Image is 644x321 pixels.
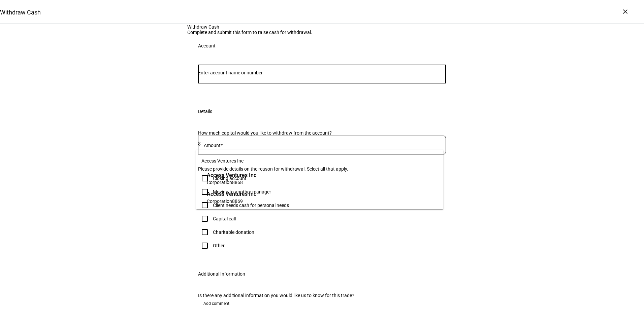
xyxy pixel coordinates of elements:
[198,298,235,309] button: Add comment
[198,271,245,277] div: Additional Information
[198,293,446,298] div: Is there any additional information you would like us to know for this trade?
[201,158,244,164] span: Access Ventures Inc
[205,188,258,206] div: Access Ventures Inc
[207,171,256,179] span: Access Ventures Inc
[203,298,229,309] span: Add comment
[620,6,631,17] div: ×
[232,180,243,185] span: 8868
[198,109,212,114] div: Details
[213,229,254,235] div: Charitable donation
[198,43,216,48] div: Account
[198,70,446,75] input: Number
[207,180,232,185] span: Corporation
[204,143,223,148] mat-label: Amount*
[207,199,232,204] span: Corporation
[198,141,201,146] span: $
[205,170,258,187] div: Access Ventures Inc
[213,243,225,248] div: Other
[198,130,446,136] div: How much capital would you like to withdraw from the account?
[232,199,243,204] span: 8869
[213,216,236,221] div: Capital call
[187,30,457,35] div: Complete and submit this form to raise cash for withdrawal.
[207,190,256,198] span: Access Ventures Inc
[187,24,457,30] div: Withdraw Cash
